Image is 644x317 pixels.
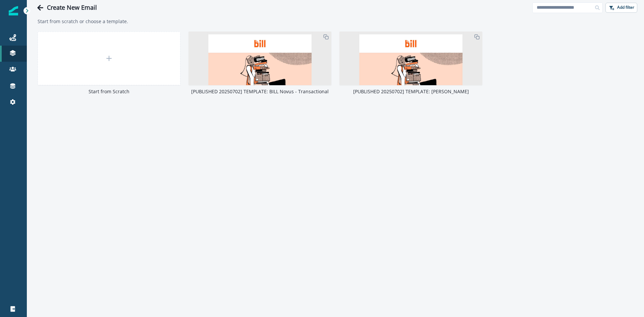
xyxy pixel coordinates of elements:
p: Start from Scratch [38,88,180,95]
button: Add filter [605,3,637,13]
h1: Create New Email [47,4,97,11]
img: Inflection [9,6,18,15]
p: [PUBLISHED 20250702] TEMPLATE: BILL Novus - Transactional [189,88,331,95]
p: Start from scratch or choose a template. [38,18,633,25]
p: [PUBLISHED 20250702] TEMPLATE: [PERSON_NAME] [339,88,482,95]
button: Go back [34,1,47,14]
p: Add filter [617,5,634,10]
